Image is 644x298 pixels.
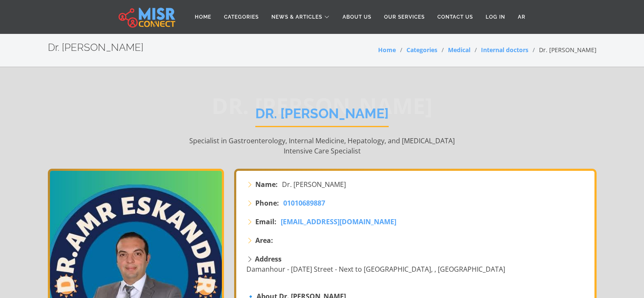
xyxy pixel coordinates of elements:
p: Specialist in Gastroenterology, Internal Medicine, Hepatology, and [MEDICAL_DATA] Intensive Care ... [48,136,597,156]
a: Categories [406,46,437,54]
strong: Email: [255,217,276,227]
a: Home [378,46,396,54]
span: 01010689887 [283,198,325,208]
a: [EMAIL_ADDRESS][DOMAIN_NAME] [281,217,396,227]
strong: Phone: [255,198,279,208]
a: Home [188,9,218,25]
a: Our Services [378,9,431,25]
h2: Dr. [PERSON_NAME] [48,42,144,54]
span: Damanhour - [DATE] Street - Next to [GEOGRAPHIC_DATA], , [GEOGRAPHIC_DATA] [246,265,505,274]
a: Medical [448,46,470,54]
span: [EMAIL_ADDRESS][DOMAIN_NAME] [281,217,396,226]
strong: Area: [255,235,273,245]
a: About Us [336,9,378,25]
a: Log in [479,9,511,25]
h1: Dr. [PERSON_NAME] [255,106,389,127]
strong: Name: [255,179,278,189]
a: 01010689887 [283,198,325,208]
strong: Address [255,254,282,264]
a: Categories [218,9,265,25]
span: Dr. [PERSON_NAME] [282,179,346,189]
a: AR [511,9,532,25]
a: Internal doctors [481,46,528,54]
img: main.misr_connect [119,6,175,28]
span: News & Articles [271,13,322,21]
a: Contact Us [431,9,479,25]
a: News & Articles [265,9,336,25]
li: Dr. [PERSON_NAME] [528,45,597,54]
